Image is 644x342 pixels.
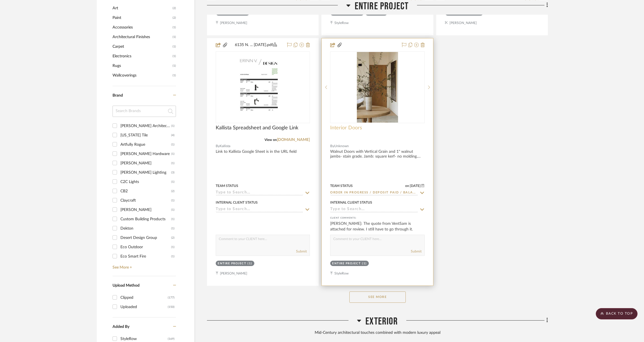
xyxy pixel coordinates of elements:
div: Clipped [120,293,168,302]
div: Artfully Rogue [120,140,171,149]
input: Search Brands [113,106,176,117]
span: Paint [113,13,171,23]
div: [PERSON_NAME] Hardware [120,149,171,158]
span: Architectural Finishes [113,32,171,42]
span: on [405,184,409,188]
span: Art [113,3,171,13]
span: [DATE] [409,184,421,188]
div: Custom Building Products [120,215,171,224]
div: Uploaded [120,302,168,311]
div: (1) [171,196,175,205]
div: (1) [362,262,367,266]
div: (1) [171,177,175,186]
button: Submit [411,249,422,254]
div: (4) [171,131,175,140]
div: Team Status [216,183,238,188]
div: C2C Lights [120,177,171,186]
div: Entire Project [332,262,361,266]
div: Team Status [330,183,353,188]
div: (1) [171,252,175,261]
button: See More [349,291,406,303]
span: Upload Method [113,284,140,287]
div: (1) [171,224,175,233]
div: (150) [168,302,175,311]
div: [PERSON_NAME] Lighting [120,168,171,177]
input: Type to Search… [216,190,303,196]
div: 0 [330,52,424,123]
div: (177) [168,293,175,302]
span: Accessories [113,23,171,32]
div: (1) [248,262,252,266]
div: (1) [171,205,175,214]
span: (1) [173,42,176,51]
div: Internal Client Status [330,200,372,205]
div: [PERSON_NAME] [120,205,171,214]
span: (2) [173,4,176,13]
span: Carpet [113,42,171,51]
span: View on [264,138,277,141]
a: [DOMAIN_NAME] [277,138,310,142]
div: Eco Outdoor [120,243,171,252]
button: 6135 N. ... [DATE].pdf [228,42,284,49]
span: Brand [113,93,123,97]
span: Rugs [113,61,171,71]
button: Submit [296,249,307,254]
div: (1) [171,243,175,252]
div: (2) [171,187,175,196]
span: (1) [173,32,176,42]
div: Claycraft [120,196,171,205]
span: Interior Doors [330,125,362,131]
div: [PERSON_NAME] [120,159,171,168]
div: [US_STATE] Tile [120,131,171,140]
span: (1) [173,61,176,70]
div: Mid-Century architectural touches combined with modern luxury appeal [207,330,548,336]
span: Electronics [113,51,171,61]
div: Desert Design Group [120,233,171,242]
span: (1) [173,71,176,80]
span: Unknown [334,143,349,149]
div: Internal Client Status [216,200,258,205]
span: By [330,143,334,149]
span: (1) [173,23,176,32]
div: [PERSON_NAME] Architecture [120,121,171,130]
a: See More + [111,261,176,270]
input: Type to Search… [330,190,418,196]
div: (1) [171,215,175,224]
div: CB2 [120,187,171,196]
scroll-to-top-button: BACK TO TOP [596,308,638,319]
input: Type to Search… [330,207,418,212]
span: By [216,143,220,149]
div: Dekton [120,224,171,233]
div: (1) [171,159,175,168]
span: (1) [173,52,176,61]
span: Added By [113,325,129,329]
img: Kallista Spreadsheet and Google Link [236,52,290,123]
span: Kallista Spreadsheet and Google Link [216,125,298,131]
div: (1) [171,140,175,149]
div: [PERSON_NAME]: The quote from VentSam is attached for review. I still have to go through it. [330,221,424,232]
div: (2) [171,233,175,242]
span: Exterior [365,315,398,328]
div: (1) [171,121,175,130]
div: (1) [171,149,175,158]
div: Entire Project [218,262,246,266]
div: (3) [171,168,175,177]
span: (2) [173,13,176,22]
img: Interior Doors [357,52,398,123]
span: Kallista [220,143,230,149]
input: Type to Search… [216,207,303,212]
div: Eco Smart Fire [120,252,171,261]
span: Wallcoverings [113,71,171,80]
